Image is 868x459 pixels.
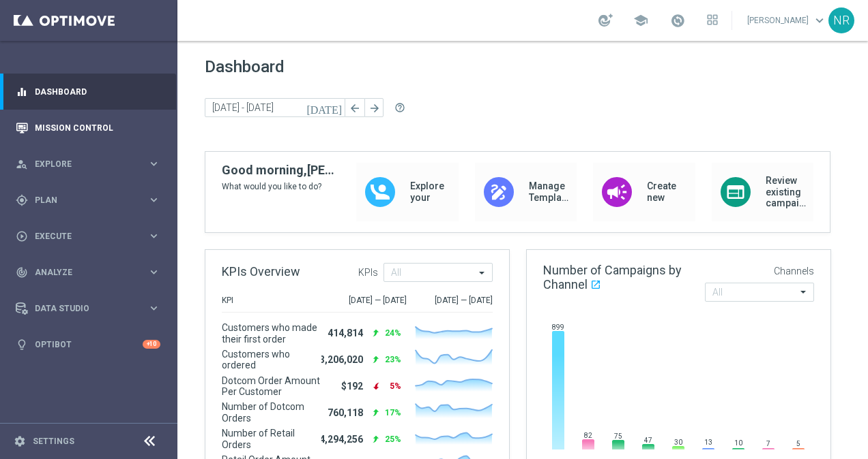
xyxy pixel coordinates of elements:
[16,302,147,315] div: Data Studio
[16,230,28,242] i: play_circle_outline
[16,158,28,170] i: person_search
[35,110,160,146] a: Mission Control
[35,160,147,168] span: Explore
[16,194,147,206] div: Plan
[15,231,161,242] button: play_circle_outline Execute keyboard_arrow_right
[16,110,160,146] div: Mission Control
[35,196,147,204] span: Plan
[16,230,147,242] div: Execute
[812,13,827,28] span: keyboard_arrow_down
[147,302,160,315] i: keyboard_arrow_right
[15,267,161,278] button: track_changes Analyze keyboard_arrow_right
[35,304,147,313] span: Data Studio
[16,338,28,351] i: lightbulb
[16,266,147,279] div: Analyze
[147,229,160,242] i: keyboard_arrow_right
[16,158,147,170] div: Explore
[15,123,161,133] button: Mission Control
[35,326,143,362] a: Optibot
[15,303,161,314] button: Data Studio keyboard_arrow_right
[16,86,28,98] i: equalizer
[14,435,26,447] i: settings
[147,193,160,206] i: keyboard_arrow_right
[35,268,147,276] span: Analyze
[147,266,160,279] i: keyboard_arrow_right
[15,159,161,170] button: person_search Explore keyboard_arrow_right
[147,157,160,170] i: keyboard_arrow_right
[33,437,74,445] a: Settings
[16,74,160,110] div: Dashboard
[16,266,28,279] i: track_changes
[15,86,161,97] button: equalizer Dashboard
[16,326,160,362] div: Optibot
[35,74,160,110] a: Dashboard
[633,13,648,28] span: school
[16,194,28,206] i: gps_fixed
[15,339,161,350] button: lightbulb Optibot +10
[15,195,161,206] button: gps_fixed Plan keyboard_arrow_right
[746,10,828,31] a: [PERSON_NAME]keyboard_arrow_down
[143,340,160,349] div: +10
[35,232,147,240] span: Execute
[828,7,854,33] div: NR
